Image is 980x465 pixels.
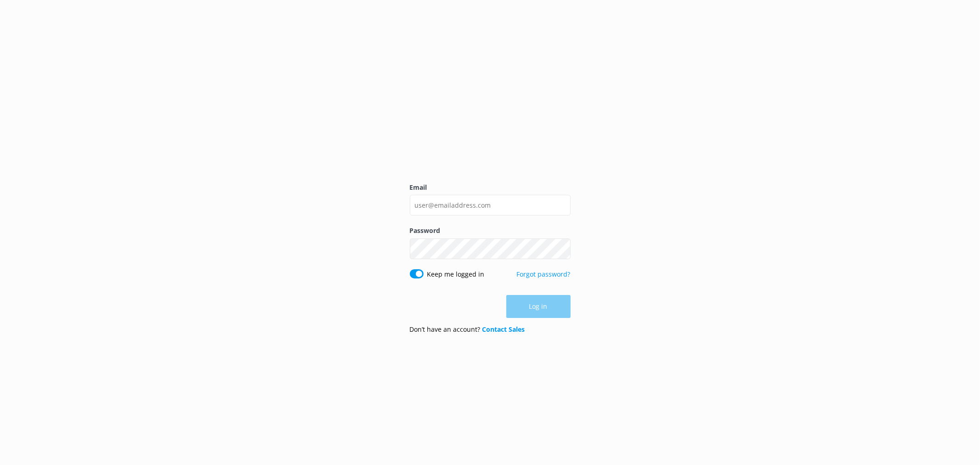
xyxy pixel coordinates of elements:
input: user@emailaddress.com [410,195,571,215]
button: Show password [552,239,571,258]
label: Password [410,226,571,236]
a: Forgot password? [517,270,571,278]
p: Don’t have an account? [410,324,525,335]
label: Email [410,182,571,193]
a: Contact Sales [482,325,525,334]
label: Keep me logged in [427,269,485,279]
